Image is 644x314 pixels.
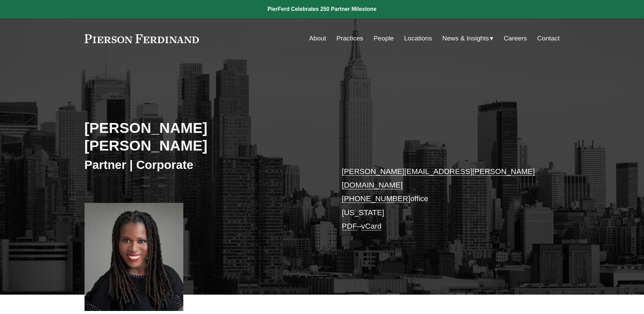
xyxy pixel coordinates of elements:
[342,167,535,189] a: [PERSON_NAME][EMAIL_ADDRESS][PERSON_NAME][DOMAIN_NAME]
[342,194,410,203] a: [PHONE_NUMBER]
[404,32,432,45] a: Locations
[336,32,363,45] a: Practices
[361,222,382,230] a: vCard
[309,32,326,45] a: About
[537,32,559,45] a: Contact
[85,157,322,172] h3: Partner | Corporate
[85,119,322,155] h2: [PERSON_NAME] [PERSON_NAME]
[442,32,494,45] a: folder dropdown
[342,165,540,233] p: office [US_STATE] –
[504,32,527,45] a: Careers
[342,222,357,230] a: PDF
[442,33,489,45] span: News & Insights
[373,32,394,45] a: People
